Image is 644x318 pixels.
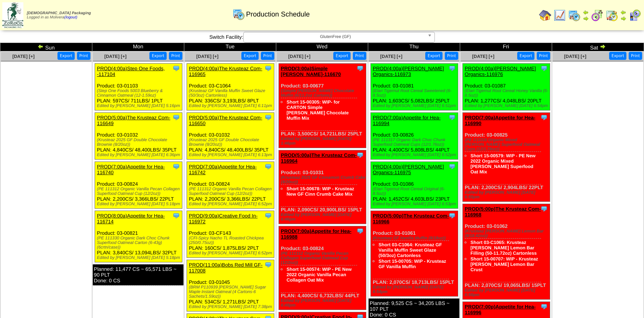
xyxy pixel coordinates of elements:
div: Product: 03-00824 PLAN: 4,400CS / 6,732LBS / 44PLT [279,226,366,310]
a: PROD(7:00p)Appetite for Hea-116996 [465,304,536,315]
a: Short 15-00707: WIP - Krusteaz [PERSON_NAME] Lemon Bar Crust [470,256,538,272]
div: Edited by [PERSON_NAME] [DATE] 6:13pm [189,153,274,157]
div: Product: 03-01062 PLAN: 2,070CS / 19,065LBS / 15PLT [463,204,550,300]
button: Export [517,52,534,60]
span: [DEMOGRAPHIC_DATA] Packaging [27,11,91,15]
button: Export [425,52,442,60]
img: Tooltip [356,227,364,235]
div: Product: 03-01045 PLAN: 534CS / 1,271LBS / 2PLT [187,260,274,311]
a: [DATE] [+] [104,54,126,59]
a: PROD(5:00p)The Krusteaz Com-116966 [373,213,449,224]
div: (Krusteaz 2025 GF Double Chocolate Brownie (8/20oz)) [189,138,274,147]
img: Tooltip [540,64,548,72]
div: Edited by [PERSON_NAME] [DATE] 6:52pm [189,202,274,206]
a: PROD(5:00p)The Krusteaz Com-116968 [465,206,541,217]
div: Edited by [PERSON_NAME] [DATE] 6:36pm [97,153,182,157]
div: Product: 03-00824 PLAN: 2,200CS / 3,366LBS / 22PLT [187,162,274,209]
div: Product: 03-01032 PLAN: 4,840CS / 48,400LBS / 35PLT [95,113,182,160]
div: (Elari Tigernut Root Cereal Original (6-8.5oz)) [373,187,458,196]
a: PROD(5:00a)The Krusteaz Com-116964 [281,152,357,164]
img: Tooltip [172,114,180,121]
button: Export [333,52,351,60]
div: Edited by [PERSON_NAME] [DATE] 6:56pm [465,288,550,297]
div: Edited by [PERSON_NAME] [DATE] 6:51pm [373,104,458,108]
img: arrowright.gif [620,15,626,21]
a: Short 03-C1065: Krusteaz [PERSON_NAME] Lemon Bar Filling (50-11.72oz) Cartonless [470,240,537,256]
div: (PE 111312 Organic Vanilla Pecan Collagen Superfood Oatmeal Cup (12/2oz)) [189,187,274,196]
div: (Krusteaz GF Vanilla Muffin Sweet Glaze (50/3oz) Cartonless) [189,89,274,98]
a: PROD(7:00a)Appetite for Hea-116742 [189,164,257,175]
a: [DATE] [+] [288,54,310,59]
div: Edited by [PERSON_NAME] [DATE] 6:54pm [373,285,458,294]
img: Tooltip [172,212,180,219]
span: Logged in as Molivera [27,11,91,20]
a: Short 15-00678: WIP - Krusteaz New GF Cinn Crumb Cake Mix [287,186,354,197]
div: Product: 03-01086 PLAN: 1,452CS / 4,603LBS / 23PLT [371,162,458,209]
td: Wed [276,43,368,51]
img: zoroco-logo-small.webp [2,2,23,28]
div: Planned: 11,477 CS ~ 65,571 LBS ~ 90 PLT Done: 0 CS [93,264,184,285]
div: Edited by [PERSON_NAME] [DATE] 6:52pm [373,153,458,157]
div: (Simple [PERSON_NAME] Chocolate Muffin (6/11.2oz Cartons)) [281,89,366,98]
div: Edited by [PERSON_NAME] [DATE] 6:11pm [189,104,274,108]
td: Thu [368,43,460,51]
span: GlutenFree (GF) [247,32,424,41]
a: [DATE] [+] [380,54,402,59]
a: PROD(4:00a)[PERSON_NAME] Organics-116976 [465,66,536,77]
a: PROD(7:00a)Appetite for Hea-116988 [281,228,351,240]
div: (PE 111312 Organic Vanilla Pecan Collagen Superfood Oatmeal Cup (12/2oz)) [281,251,366,265]
img: arrowleft.gif [38,43,44,49]
img: Tooltip [540,114,548,121]
div: (Krusteaz 2025 GF Cinnamon Crumb Cake (8/20oz)) [281,175,366,185]
span: Production Schedule [246,10,310,18]
button: Export [609,52,626,60]
img: arrowleft.gif [620,9,626,15]
div: Edited by [PERSON_NAME] [DATE] 6:52pm [189,251,274,255]
button: Export [149,52,167,60]
div: Edited by [PERSON_NAME] [DATE] 6:53pm [373,202,458,206]
img: arrowright.gif [600,43,606,49]
td: Tue [184,43,276,51]
div: Product: 03-CF143 PLAN: 160CS / 1,875LBS / 2PLT [187,211,274,258]
img: Tooltip [264,114,272,121]
div: Edited by [PERSON_NAME] [DATE] 6:55pm [465,190,550,199]
a: [DATE] [+] [196,54,218,59]
td: Mon [92,43,184,51]
button: Export [57,52,75,60]
a: PROD(7:00a)Appetite for Hea-116994 [373,115,441,126]
div: (CFI-Spicy Nacho TL Roasted Chickpea (250/0.75oz)) [189,236,274,245]
img: Tooltip [264,163,272,170]
a: [DATE] [+] [564,54,586,59]
span: [DATE] [+] [472,54,494,59]
div: (Krusteaz 2025 GF Double Chocolate Brownie (8/20oz)) [97,138,182,147]
a: Short 15-00705: WIP - Krusteaz GF Vanilla Muffin [379,259,446,269]
img: Tooltip [448,212,456,219]
img: Tooltip [540,303,548,310]
div: Product: 03-01031 PLAN: 2,090CS / 20,900LBS / 15PLT [279,150,366,224]
a: Short 03-C1064: Krusteaz GF Vanilla Muffin Sweet Glaze (50/3oz) Cartonless [379,242,442,258]
img: home.gif [539,9,551,21]
a: [DATE] [+] [12,54,34,59]
a: PROD(5:00a)The Krusteaz Com-116650 [189,115,262,126]
div: Edited by [PERSON_NAME] [DATE] 1:46pm [281,137,366,146]
img: calendarinout.gif [606,9,618,21]
a: PROD(7:00a)Appetite for Hea-116990 [465,115,535,126]
div: (Krusteaz GF Vanilla Muffin (8/18oz)) [373,236,458,241]
img: Tooltip [264,212,272,219]
a: Short 15-00574: WIP - PE New 2022 Organic Vanilla Pecan Collagen Oat Mix [287,267,352,283]
a: PROD(9:00a)Creative Food In-116972 [189,213,257,224]
div: (PE 111330 Organic Dark Choc Chunk Superfood Oatmeal Carton (6-43g)(6crtn/case)) [97,236,182,250]
div: (Step One Foods 5003 Blueberry & Cinnamon Oatmeal (12-1.59oz) [97,89,182,98]
a: PROD(7:00a)Appetite for Hea-116740 [97,164,165,175]
img: calendarprod.gif [233,8,245,20]
a: PROD(4:00p)[PERSON_NAME] Organics-116975 [373,164,444,175]
div: (PE 111316 Organic Mixed [PERSON_NAME] Superfood Oatmeal Cups (12/1.76oz)) [465,138,550,152]
img: Tooltip [356,64,364,72]
div: (PE 111317 Organic Dark Choc Chunk Superfood Oatmeal Cups (12/1.76oz)) [373,138,458,147]
img: Tooltip [448,163,456,170]
button: Print [445,52,458,60]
